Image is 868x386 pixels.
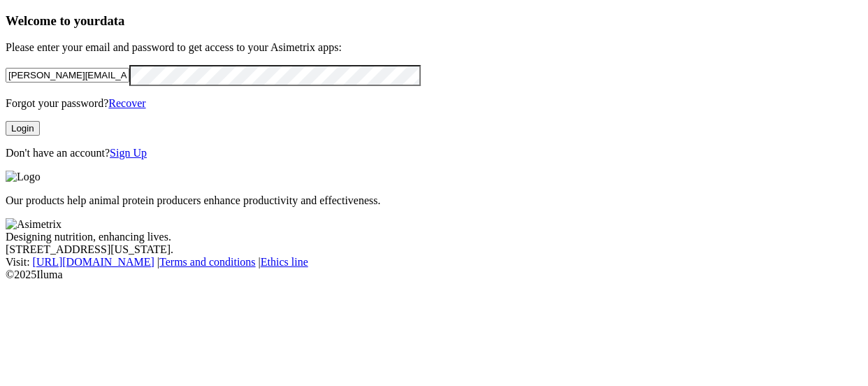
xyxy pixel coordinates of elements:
span: data [100,13,124,28]
div: Designing nutrition, enhancing lives. [6,231,862,243]
a: Ethics line [261,256,308,268]
input: Your email [6,68,129,83]
a: Sign Up [110,147,147,159]
img: Asimetrix [6,218,62,231]
a: Recover [108,97,145,109]
a: Terms and conditions [159,256,256,268]
p: Don't have an account? [6,147,862,159]
button: Login [6,121,40,136]
div: Visit : | | [6,256,862,269]
p: Please enter your email and password to get access to your Asimetrix apps: [6,41,862,54]
p: Forgot your password? [6,97,862,110]
a: [URL][DOMAIN_NAME] [33,256,154,268]
p: Our products help animal protein producers enhance productivity and effectiveness. [6,194,862,207]
div: © 2025 Iluma [6,269,862,281]
img: Logo [6,171,41,183]
h3: Welcome to your [6,13,862,29]
div: [STREET_ADDRESS][US_STATE]. [6,243,862,256]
